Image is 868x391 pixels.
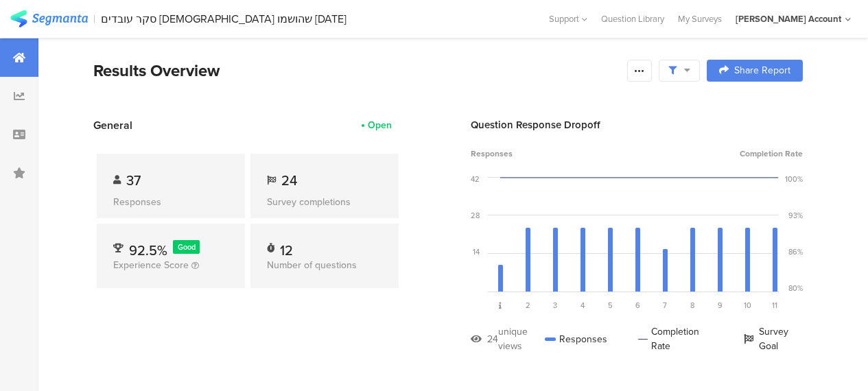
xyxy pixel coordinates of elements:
span: 7 [663,300,667,311]
div: Question Response Dropoff [471,117,803,132]
span: Good [178,241,196,252]
span: 37 [126,170,141,191]
div: 28 [471,210,480,221]
div: Support [549,8,587,29]
span: 8 [690,300,694,311]
span: 9 [718,300,723,311]
div: 93% [788,210,803,221]
div: 12 [280,240,293,254]
div: 14 [473,246,480,257]
span: Completion Rate [740,147,803,160]
div: Responses [113,195,228,209]
div: | [93,11,95,27]
span: Responses [471,147,513,160]
div: 100% [785,174,803,185]
span: 5 [608,300,613,311]
div: Results Overview [93,58,620,83]
div: Responses [545,324,607,353]
span: 6 [635,300,640,311]
span: 24 [281,170,297,191]
span: 92.5% [129,240,167,261]
div: [PERSON_NAME] Account [736,12,841,25]
span: Experience Score [113,258,189,272]
span: 4 [580,300,585,311]
span: 10 [744,300,751,311]
div: 42 [471,174,480,185]
div: סקר עובדים [DEMOGRAPHIC_DATA] שהושמו [DATE] [101,12,347,25]
span: Share Report [734,66,790,75]
span: 11 [772,300,777,311]
div: Survey Goal [744,324,803,353]
div: Completion Rate [638,324,713,353]
div: 24 [487,332,498,346]
div: unique views [498,324,545,353]
div: Open [368,118,392,132]
span: Number of questions [267,258,357,272]
div: 80% [788,283,803,294]
img: segmanta logo [10,10,88,27]
a: Question Library [594,12,671,25]
span: General [93,117,132,133]
div: 86% [788,246,803,257]
div: Survey completions [267,195,382,209]
span: 3 [553,300,557,311]
span: 2 [526,300,530,311]
a: My Surveys [671,12,729,25]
